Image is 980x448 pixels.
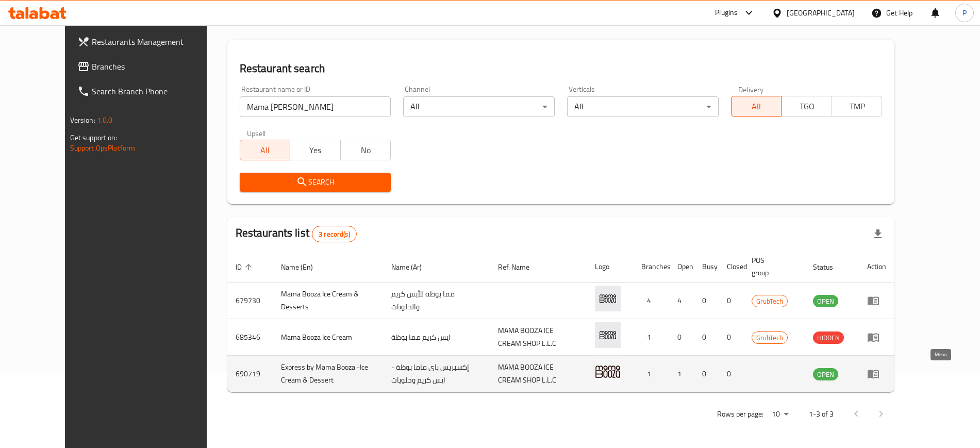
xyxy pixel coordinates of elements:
button: All [731,96,782,117]
td: ايس كريم مما بوظة [383,319,490,356]
span: ID [236,261,255,273]
td: 0 [669,319,694,356]
img: Mama Booza Ice Cream [595,322,621,348]
td: 1 [633,319,669,356]
td: إكسبريس باي ماما بوظة - آيس كريم وحلويات [383,356,490,392]
td: 685346 [227,319,273,356]
div: Menu [867,331,886,343]
table: enhanced table [227,251,895,392]
span: TGO [786,99,828,114]
button: Search [240,173,391,192]
label: Upsell [247,129,266,137]
td: 1 [669,356,694,392]
button: No [340,140,391,160]
div: OPEN [813,295,838,307]
div: HIDDEN [813,331,844,344]
div: Rows per page: [768,407,792,422]
span: Get support on: [70,131,118,144]
td: 4 [633,283,669,319]
div: Plugins [715,7,738,19]
div: All [403,96,555,117]
h2: Restaurant search [240,61,883,76]
td: 0 [694,356,719,392]
span: OPEN [813,295,838,307]
a: Support.OpsPlatform [70,141,136,155]
span: Ref. Name [498,261,543,273]
button: TMP [832,96,883,117]
input: Search for restaurant name or ID.. [240,96,391,117]
td: MAMA BOOZA ICE CREAM SHOP L.L.C [490,319,587,356]
td: 0 [694,319,719,356]
th: Branches [633,251,669,283]
td: MAMA BOOZA ICE CREAM SHOP L.L.C [490,356,587,392]
td: مما بوظة للأيس كريم والحلويات [383,283,490,319]
th: Action [859,251,894,283]
button: Yes [290,140,341,160]
th: Logo [587,251,633,283]
td: 0 [719,356,743,392]
th: Busy [694,251,719,283]
span: Name (En) [281,261,326,273]
span: GrubTech [752,332,787,344]
span: Restaurants Management [92,36,220,48]
th: Closed [719,251,743,283]
span: Search Branch Phone [92,85,220,97]
td: 0 [719,283,743,319]
h2: Restaurants list [236,225,357,242]
div: [GEOGRAPHIC_DATA] [787,7,855,19]
td: 0 [719,319,743,356]
span: Search [248,176,383,189]
span: All [736,99,778,114]
span: HIDDEN [813,332,844,344]
span: 3 record(s) [312,229,356,239]
td: 1 [633,356,669,392]
td: Mama Booza Ice Cream [273,319,384,356]
td: 690719 [227,356,273,392]
button: TGO [781,96,832,117]
td: 679730 [227,283,273,319]
span: No [345,143,387,158]
span: Branches [92,60,220,73]
label: Delivery [738,86,764,93]
th: Open [669,251,694,283]
p: 1-3 of 3 [809,408,834,421]
span: TMP [836,99,878,114]
span: Version: [70,113,95,127]
button: All [240,140,291,160]
img: Express by Mama Booza -Ice Cream & Dessert [595,359,621,385]
span: GrubTech [752,295,787,307]
span: OPEN [813,369,838,380]
span: Yes [294,143,337,158]
div: Export file [866,222,890,246]
span: P [962,7,967,19]
td: 4 [669,283,694,319]
img: Mama Booza Ice Cream & Desserts [595,286,621,311]
span: POS group [752,254,792,279]
a: Branches [69,54,228,79]
td: 0 [694,283,719,319]
td: Mama Booza Ice Cream & Desserts [273,283,384,319]
span: 1.0.0 [97,113,113,127]
span: All [244,143,287,158]
p: Rows per page: [717,408,763,421]
span: Name (Ar) [391,261,435,273]
a: Restaurants Management [69,29,228,54]
div: All [567,96,719,117]
a: Search Branch Phone [69,79,228,104]
td: Express by Mama Booza -Ice Cream & Dessert [273,356,384,392]
span: Status [813,261,846,273]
